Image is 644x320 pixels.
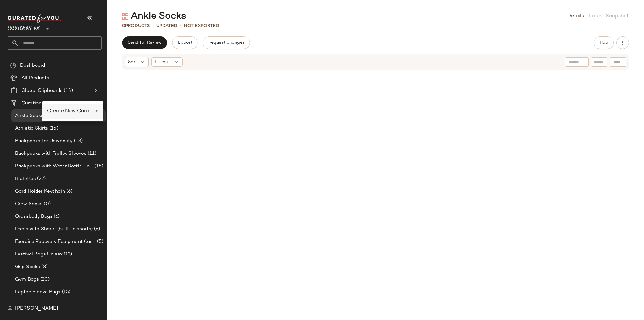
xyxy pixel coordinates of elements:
[15,251,63,258] span: Festival Bags Unisex
[15,138,73,145] span: Backpacks for University
[21,100,44,107] span: Curations
[15,188,65,195] span: Card Holder Keychain
[155,59,168,65] span: Filters
[15,238,96,245] span: Exercise Recovery Equipment (target mobility + muscle recovery equipment)
[63,251,72,258] span: (12)
[60,301,70,308] span: (22)
[96,238,103,245] span: (5)
[93,226,100,233] span: (6)
[48,125,58,132] span: (15)
[128,59,137,65] span: Sort
[122,10,186,23] div: Ankle Socks
[15,276,39,283] span: Gym Bags
[15,226,93,233] span: Dress with Shorts (built-in shorts)
[15,289,61,296] span: Laptop Sleeve Bags
[15,150,86,157] span: Backpacks with Trolley Sleeves
[152,22,154,30] span: •
[15,305,58,312] span: [PERSON_NAME]
[53,213,60,220] span: (6)
[15,301,60,308] span: Longline Sports Bra
[122,23,150,29] div: Products
[122,36,167,49] button: Send for Review
[177,40,192,45] span: Export
[203,36,250,49] button: Request changes
[15,112,44,120] span: Ankle Socks
[21,75,49,82] span: All Products
[63,87,73,94] span: (14)
[8,306,13,311] img: svg%3e
[20,62,45,69] span: Dashboard
[599,40,608,45] span: Hub
[594,36,614,49] button: Hub
[15,163,93,170] span: Backpacks with Water Bottle Holder
[567,13,584,20] a: Details
[44,112,52,120] span: (0)
[8,14,61,23] img: cfy_white_logo.C9jOOHJF.svg
[156,23,177,29] p: updated
[127,40,162,45] span: Send for Review
[8,21,40,33] span: Lululemon UK
[10,62,16,69] img: svg%3e
[73,138,83,145] span: (13)
[180,22,181,30] span: •
[15,175,36,182] span: Bralettes
[122,24,125,28] span: 0
[184,23,219,29] p: Not Exported
[15,125,48,132] span: Athletic Skirts
[15,263,40,271] span: Grip Socks
[42,200,50,208] span: (0)
[93,163,103,170] span: (15)
[15,200,42,208] span: Crew Socks
[15,213,53,220] span: Crossbody Bags
[21,87,63,94] span: Global Clipboards
[44,100,58,107] span: (200)
[40,263,47,271] span: (8)
[86,150,96,157] span: (11)
[122,13,128,20] img: svg%3e
[61,289,71,296] span: (15)
[172,36,197,49] button: Export
[39,276,50,283] span: (20)
[65,188,72,195] span: (6)
[36,175,46,182] span: (22)
[208,40,245,45] span: Request changes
